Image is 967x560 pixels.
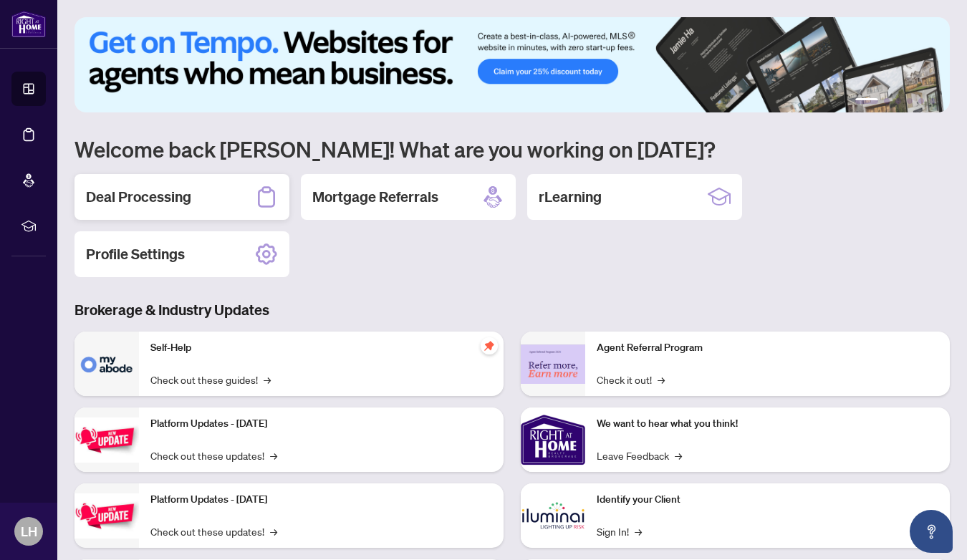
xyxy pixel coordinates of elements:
span: → [658,372,665,387]
a: Leave Feedback→ [597,448,682,463]
button: 5 [918,98,924,104]
h2: Profile Settings [86,244,185,264]
a: Check out these updates!→ [150,523,277,539]
img: Self-Help [74,332,139,396]
h2: Deal Processing [86,187,191,207]
a: Check out these updates!→ [150,448,277,463]
img: logo [11,11,46,37]
p: Platform Updates - [DATE] [150,492,492,508]
button: 6 [930,98,935,104]
button: 3 [895,98,901,104]
span: → [270,448,277,463]
img: Slide 0 [74,17,950,112]
span: → [635,523,642,539]
button: 4 [907,98,913,104]
h1: Welcome back [PERSON_NAME]! What are you working on [DATE]? [74,135,950,163]
img: We want to hear what you think! [521,407,585,472]
button: 1 [855,98,878,104]
p: Identify your Client [597,492,938,508]
span: → [264,372,271,387]
img: Identify your Client [521,483,585,548]
h3: Brokerage & Industry Updates [74,300,950,320]
p: We want to hear what you think! [597,416,938,432]
img: Agent Referral Program [521,344,585,384]
h2: Mortgage Referrals [312,187,438,207]
a: Check out these guides!→ [150,372,271,387]
button: 2 [884,98,890,104]
p: Agent Referral Program [597,340,938,356]
span: pushpin [481,337,498,354]
span: LH [21,521,37,541]
button: Open asap [910,510,953,553]
img: Platform Updates - July 21, 2025 [74,417,139,463]
span: → [270,523,277,539]
h2: rLearning [539,187,602,207]
p: Platform Updates - [DATE] [150,416,492,432]
img: Platform Updates - July 8, 2025 [74,493,139,539]
p: Self-Help [150,340,492,356]
a: Sign In!→ [597,523,642,539]
a: Check it out!→ [597,372,665,387]
span: → [675,448,682,463]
